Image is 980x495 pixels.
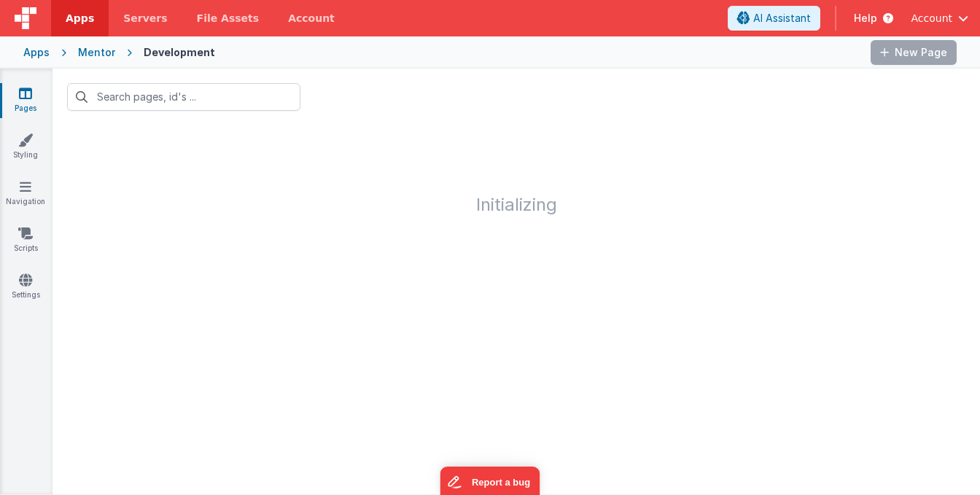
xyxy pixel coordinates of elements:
[67,83,300,111] input: Search pages, id's ...
[123,11,167,26] span: Servers
[911,11,968,26] button: Account
[52,125,980,214] h1: Initializing
[197,11,260,26] span: File Assets
[753,11,811,26] span: AI Assistant
[854,11,877,26] span: Help
[144,45,215,60] div: Development
[23,45,50,60] div: Apps
[78,45,115,60] div: Mentor
[911,11,952,26] span: Account
[871,40,957,65] button: New Page
[728,6,820,31] button: AI Assistant
[66,11,94,26] span: Apps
